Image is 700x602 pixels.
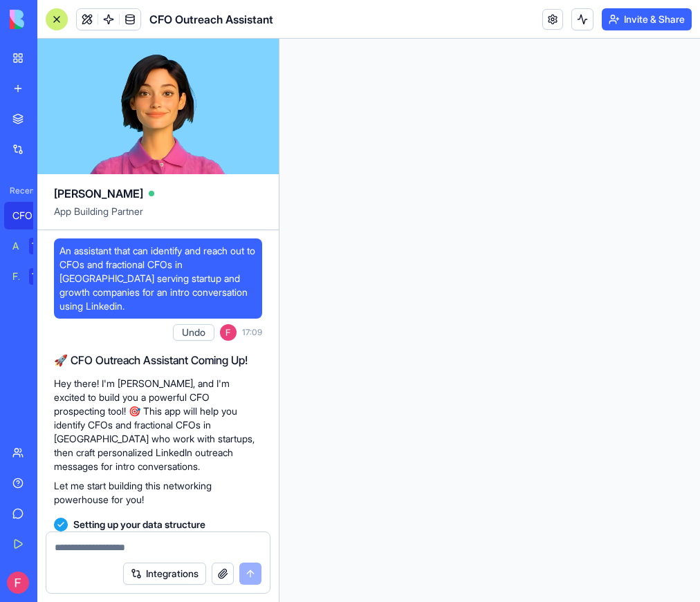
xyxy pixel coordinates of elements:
button: Invite & Share [602,8,692,30]
button: Undo [173,324,214,341]
p: Hey there! I'm [PERSON_NAME], and I'm excited to build you a powerful CFO prospecting tool! 🎯 Thi... [54,377,262,473]
span: Recent [4,185,33,196]
a: CFO Outreach Assistant [4,202,59,229]
a: AI Logo GeneratorTRY [4,232,59,260]
div: TRY [29,238,51,254]
div: CFO Outreach Assistant [12,209,51,223]
img: logo [10,10,95,29]
div: Feedback Form [12,270,19,283]
span: App Building Partner [54,205,262,229]
a: Feedback FormTRY [4,263,59,290]
span: Setting up your data structure [73,518,205,532]
img: ACg8ocKNS4QY07JkvMCza2JxXRK_vKlEX2V_wlUk6FdA_S0ONm1xSg=s96-c [220,324,237,341]
img: ACg8ocKNS4QY07JkvMCza2JxXRK_vKlEX2V_wlUk6FdA_S0ONm1xSg=s96-c [7,572,29,594]
span: [PERSON_NAME] [54,185,143,202]
div: AI Logo Generator [12,239,19,253]
span: An assistant that can identify and reach out to CFOs and fractional CFOs in [GEOGRAPHIC_DATA] ser... [59,244,257,313]
span: 17:09 [242,327,262,338]
p: Let me start building this networking powerhouse for you! [54,479,262,507]
button: Integrations [123,563,206,585]
h2: 🚀 CFO Outreach Assistant Coming Up! [54,352,262,368]
span: CFO Outreach Assistant [149,11,273,28]
div: TRY [29,268,51,285]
